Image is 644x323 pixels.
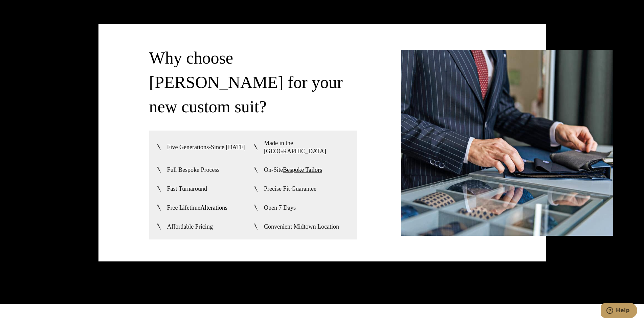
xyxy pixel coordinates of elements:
[264,223,339,231] span: Convenient Midtown Location
[264,139,350,155] span: Made in the [GEOGRAPHIC_DATA]
[264,185,316,193] span: Precise Fit Guarantee
[167,185,207,193] span: Fast Turnaround
[264,204,296,212] span: Open 7 Days
[149,46,357,119] h3: Why choose [PERSON_NAME] for your new custom suit?
[167,166,220,174] span: Full Bespoke Process
[200,204,227,211] a: Alterations
[264,166,322,174] span: On-Site
[167,143,246,151] span: Five Generations-Since [DATE]
[167,223,213,231] span: Affordable Pricing
[167,204,227,212] span: Free Lifetime
[601,303,637,320] iframe: Opens a widget where you can chat to one of our agents
[401,50,614,236] img: Client thumbing through Piacenza fabric swatch book.
[283,166,322,173] a: Bespoke Tailors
